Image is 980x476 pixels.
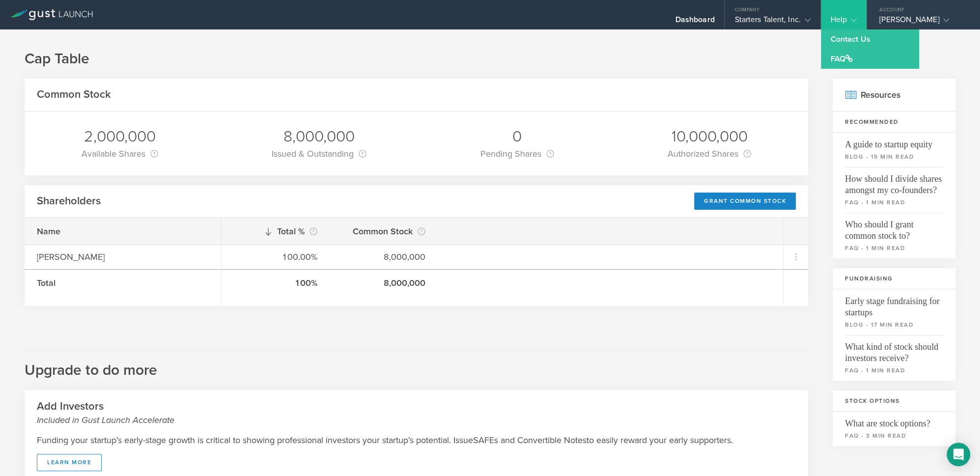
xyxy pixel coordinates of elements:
div: Total % [234,224,317,238]
small: faq - 1 min read [845,244,943,252]
a: What kind of stock should investors receive?faq - 1 min read [833,335,955,381]
div: Common Stock [342,224,425,238]
div: Available Shares [82,147,158,161]
div: 10,000,000 [668,126,751,147]
div: Starters Talent, Inc. [734,15,810,29]
div: 8,000,000 [272,126,366,147]
div: Name [37,225,209,238]
h3: Recommended [833,112,955,133]
div: Dashboard [675,15,715,29]
div: [PERSON_NAME] [879,15,963,29]
div: Total [37,277,209,289]
span: How should I divide shares amongst my co-founders? [845,167,943,196]
small: faq - 1 min read [845,198,943,207]
div: Authorized Shares [668,147,751,161]
small: Included in Gust Launch Accelerate [37,414,796,426]
span: What kind of stock should investors receive? [845,335,943,364]
small: faq - 1 min read [845,366,943,375]
h2: Shareholders [37,194,101,208]
a: learn more [37,454,102,471]
div: Grant Common Stock [694,193,796,210]
div: Open Intercom Messenger [947,443,970,466]
div: 100.00% [234,251,317,263]
h3: Stock Options [833,391,955,412]
a: What are stock options?faq - 3 min read [833,412,955,446]
p: Funding your startup’s early-stage growth is critical to showing professional investors your star... [37,434,796,447]
small: faq - 3 min read [845,431,943,440]
h2: Add Investors [37,399,796,426]
div: [PERSON_NAME] [37,251,209,263]
div: 8,000,000 [342,277,425,289]
div: Issued & Outstanding [272,147,366,161]
a: A guide to startup equityblog - 15 min read [833,133,955,167]
a: Who should I grant common stock to?faq - 1 min read [833,213,955,258]
h2: Common Stock [37,87,111,102]
span: SAFEs and Convertible Notes [473,434,587,447]
h1: Cap Table [25,49,955,69]
a: How should I divide shares amongst my co-founders?faq - 1 min read [833,167,955,213]
div: Help [831,15,857,29]
span: Early stage fundraising for startups [845,289,943,318]
div: Pending Shares [480,147,554,161]
span: Who should I grant common stock to? [845,213,943,242]
div: 100% [234,277,317,289]
a: Early stage fundraising for startupsblog - 17 min read [833,289,955,335]
small: blog - 17 min read [845,320,943,329]
h2: Upgrade to do more [25,350,808,380]
small: blog - 15 min read [845,152,943,161]
h3: Fundraising [833,268,955,289]
h2: Resources [833,79,955,112]
span: What are stock options? [845,412,943,429]
div: 2,000,000 [82,126,158,147]
div: 0 [480,126,554,147]
span: A guide to startup equity [845,133,943,150]
div: 8,000,000 [342,251,425,263]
